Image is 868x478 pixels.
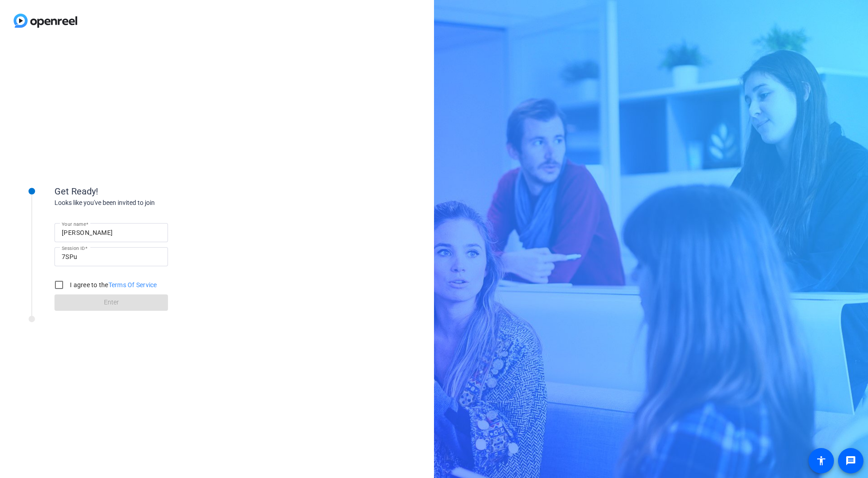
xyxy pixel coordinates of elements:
div: Get Ready! [54,184,236,198]
label: I agree to the [68,280,157,289]
mat-label: Your name [62,221,86,227]
mat-label: Session ID [62,245,85,251]
a: Terms Of Service [108,281,157,289]
mat-icon: accessibility [816,455,827,466]
mat-icon: message [845,455,856,466]
div: Looks like you've been invited to join [54,198,236,208]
